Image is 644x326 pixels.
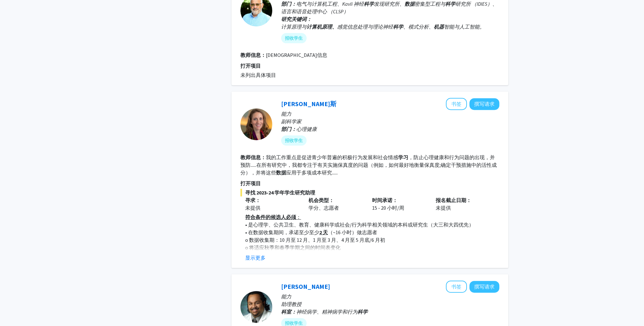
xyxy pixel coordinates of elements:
[372,205,404,211] font: 15 - 20 小时/周
[296,214,301,220] u: ：
[436,196,490,204] p: 报名截止日期：
[319,229,328,235] u: 2 天
[308,205,339,211] font: 学分、志愿者
[240,52,266,58] b: 教师信息：
[285,35,303,42] font: 招收学生
[296,309,368,315] span: 神经病学、精神病学和行为
[245,214,296,220] u: 符合条件的候选人必须
[245,196,299,204] p: 寻求：
[307,24,337,30] b: 计算机原理、
[281,293,499,300] p: 能力
[469,281,499,293] button: 向 Ankur Butala 撰写请求
[281,100,336,108] a: [PERSON_NAME]斯
[434,24,444,30] b: 机器
[240,72,276,78] span: 未列出具体项目
[240,180,499,187] p: 打开项目
[245,221,499,228] p: • 是心理学、公共卫生、教育、健康科学或社会/行为科学相关领域的本科或研究生（大三和大四优先）
[446,281,467,293] button: 将 Ankur Butala 添加到书签
[281,126,296,132] b: 部门：
[240,62,499,70] p: 打开项目
[281,118,499,125] p: 副科学家
[245,254,266,261] button: 显示更多
[245,204,299,212] div: 未提供
[5,297,27,321] iframe: Chat
[240,154,497,176] fg-read-more: 我的工作重点是促进青少年普遍的积极行为发展和社会情感 ，防止心理健康和行为问题的出现，并预防......在所有研究中，我都专注于有关实施保真度的问题（例如，如何最好地衡量保真度;确定干预措施中的...
[266,52,327,58] span: [DEMOGRAPHIC_DATA]信息
[308,196,363,204] p: 机会类型：
[285,137,303,144] font: 招收学生
[240,189,499,196] span: 寻找 2023-24 学年学生研究助理
[281,16,312,22] b: 研究关键词：
[276,169,286,176] b: 数据
[281,110,499,118] p: 能力
[364,1,374,7] b: 科学
[245,228,499,236] p: • 在数据收集期间，承诺至少至少 （~16 小时）做志愿者
[446,98,467,110] button: 将 Elise Pas 添加到书签
[281,300,499,308] p: 助理教授
[296,126,317,132] span: 心理健康
[281,309,296,315] b: 科室：
[436,205,451,211] font: 未提供
[281,282,330,290] a: [PERSON_NAME]
[240,154,266,160] b: 教师信息：
[445,1,455,7] b: 科学
[405,1,415,7] b: 数据
[393,24,403,30] b: 科学
[398,154,408,160] b: 学习
[372,196,426,204] p: 时间承诺：
[245,244,499,251] p: o 将适应秋季和春季学期之间的时间表变化
[281,1,497,15] span: 电气与计算机工程、Kavli 神经 发现研究所、 密集型工程与 研究所 （IDIES）、语言和语音处理中心 （CLSP）
[281,23,499,31] div: 计算原理与 感觉信息处理与理论神经 、模式分析、 智能与人工智能。
[357,309,368,315] b: 科学
[245,236,499,244] p: o 数据收集期：10 月至 12 月、1 月至 3 月、4 月至 5 月底/6 月初
[281,1,296,7] b: 部门：
[469,98,499,110] button: 向 Elise Pas 撰写请求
